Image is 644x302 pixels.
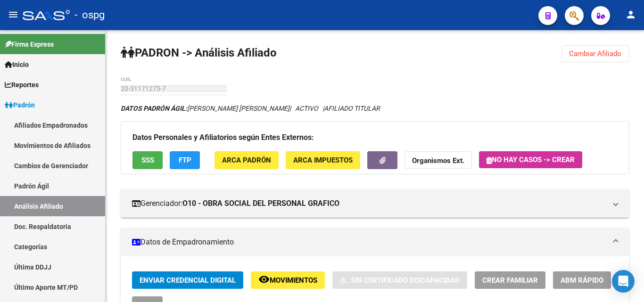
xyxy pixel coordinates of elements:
[351,276,460,285] span: Sin Certificado Discapacidad
[5,80,39,90] span: Reportes
[140,276,236,285] span: Enviar Credencial Digital
[405,151,472,169] button: Organismos Ext.
[215,151,279,169] button: ARCA Padrón
[561,45,629,62] button: Cambiar Afiliado
[5,39,54,49] span: Firma Express
[132,237,606,247] mat-panel-title: Datos de Empadronamiento
[561,276,603,285] span: ABM Rápido
[482,276,538,285] span: Crear Familiar
[121,105,289,112] span: [PERSON_NAME] [PERSON_NAME]
[258,274,270,285] mat-icon: remove_red_eye
[121,105,187,112] strong: DATOS PADRÓN ÁGIL:
[132,151,163,169] button: SSS
[132,131,617,144] h3: Datos Personales y Afiliatorios según Entes Externos:
[612,270,635,293] div: Open Intercom Messenger
[141,156,154,165] span: SSS
[293,156,353,165] span: ARCA Impuestos
[121,46,277,59] strong: PADRON -> Análisis Afiliado
[412,157,464,165] strong: Organismos Ext.
[487,155,575,164] span: No hay casos -> Crear
[222,156,271,165] span: ARCA Padrón
[121,105,380,112] i: | ACTIVO |
[475,271,545,289] button: Crear Familiar
[286,151,360,169] button: ARCA Impuestos
[170,151,200,169] button: FTP
[332,271,467,289] button: Sin Certificado Discapacidad
[324,105,380,112] span: AFILIADO TITULAR
[182,198,339,209] strong: O10 - OBRA SOCIAL DEL PERSONAL GRAFICO
[251,271,325,289] button: Movimientos
[5,59,29,70] span: Inicio
[121,228,629,256] mat-expansion-panel-header: Datos de Empadronamiento
[132,198,606,209] mat-panel-title: Gerenciador:
[479,151,582,168] button: No hay casos -> Crear
[132,271,243,289] button: Enviar Credencial Digital
[270,276,317,285] span: Movimientos
[553,271,611,289] button: ABM Rápido
[121,189,629,218] mat-expansion-panel-header: Gerenciador:O10 - OBRA SOCIAL DEL PERSONAL GRAFICO
[625,9,636,20] mat-icon: person
[179,156,191,165] span: FTP
[74,5,105,25] span: - ospg
[569,49,621,58] span: Cambiar Afiliado
[5,100,35,110] span: Padrón
[8,9,19,20] mat-icon: menu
